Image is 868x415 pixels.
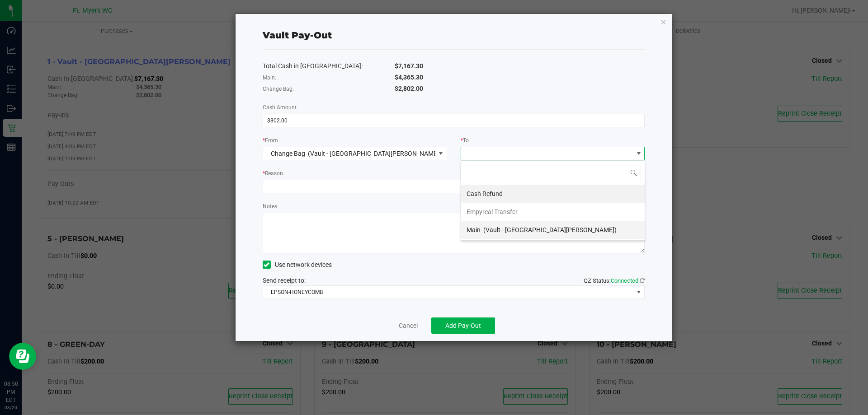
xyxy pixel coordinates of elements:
[445,322,481,329] span: Add Pay-Out
[395,74,423,81] span: $4,365.30
[263,104,297,111] span: Cash Amount
[9,343,36,370] iframe: Resource center
[431,317,495,334] button: Add Pay-Out
[467,190,503,197] span: Cash Refund
[263,169,283,177] label: Reason
[263,28,332,42] div: Vault Pay-Out
[611,277,638,284] span: Connected
[271,150,305,157] span: Change Bag
[263,75,276,81] span: Main:
[308,150,441,157] span: (Vault - [GEOGRAPHIC_DATA][PERSON_NAME])
[584,277,645,284] span: QZ Status:
[483,226,617,233] span: (Vault - [GEOGRAPHIC_DATA][PERSON_NAME])
[467,208,518,215] span: Empyreal Transfer
[263,277,306,284] span: Send receipt to:
[263,202,277,210] label: Notes
[461,136,469,145] label: To
[395,85,423,92] span: $2,802.00
[263,62,363,70] span: Total Cash in [GEOGRAPHIC_DATA]:
[395,62,423,70] span: $7,167.30
[263,260,332,270] label: Use network devices
[263,286,633,298] span: EPSON-HONEYCOMB
[467,226,481,233] span: Main
[399,321,418,331] a: Cancel
[263,86,294,92] span: Change Bag:
[263,136,278,145] label: From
